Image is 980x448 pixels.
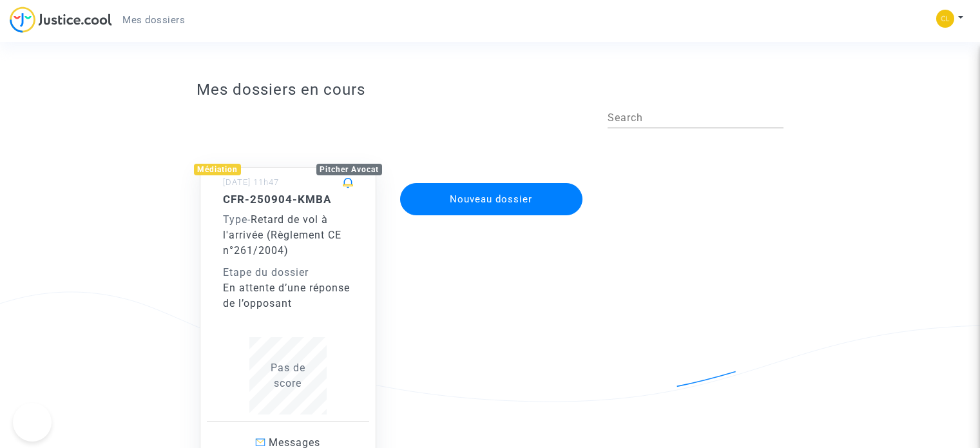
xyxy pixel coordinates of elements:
[400,183,583,215] button: Nouveau dossier
[112,10,195,30] a: Mes dossiers
[936,10,954,28] img: 90cc0293ee345e8b5c2c2cf7a70d2bb7
[10,6,112,33] img: jc-logo.svg
[13,403,52,442] iframe: Help Scout Beacon - Open
[223,213,341,257] span: Retard de vol à l'arrivée (Règlement CE n°261/2004)
[122,14,185,26] span: Mes dossiers
[223,280,353,311] div: En attente d’une réponse de l’opposant
[223,177,279,187] small: [DATE] 11h47
[197,81,783,99] h3: Mes dossiers en cours
[223,265,353,280] div: Etape du dossier
[223,213,251,226] span: -
[223,213,247,226] span: Type
[194,164,241,175] div: Médiation
[316,164,382,175] div: Pitcher Avocat
[271,362,305,389] span: Pas de score
[399,175,584,187] a: Nouveau dossier
[223,193,353,206] h5: CFR-250904-KMBA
